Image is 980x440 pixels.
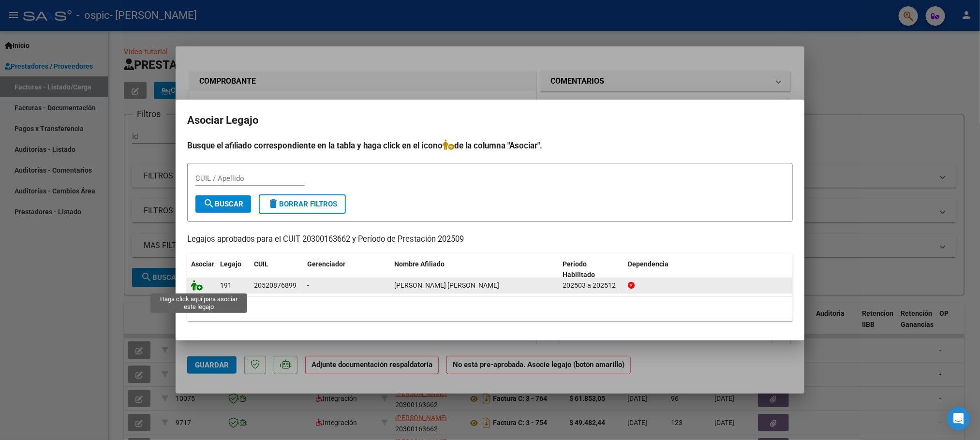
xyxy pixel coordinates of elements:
span: BARRIONUEVO BOTTI THIAGO NICOLAS [394,281,499,289]
datatable-header-cell: Gerenciador [303,254,390,286]
datatable-header-cell: Asociar [187,254,216,286]
span: Asociar [191,260,214,268]
span: Gerenciador [307,260,345,268]
span: Borrar Filtros [267,200,337,208]
span: CUIL [254,260,268,268]
span: Nombre Afiliado [394,260,445,268]
p: Legajos aprobados para el CUIT 20300163662 y Período de Prestación 202509 [187,234,793,246]
datatable-header-cell: Nombre Afiliado [390,254,559,286]
span: Legajo [220,260,241,268]
div: 202503 a 202512 [563,280,620,291]
span: Dependencia [628,260,668,268]
datatable-header-cell: CUIL [250,254,303,286]
mat-icon: search [203,198,215,209]
h4: Busque el afiliado correspondiente en la tabla y haga click en el ícono de la columna "Asociar". [187,139,793,152]
div: 1 registros [187,297,793,321]
button: Buscar [195,195,251,213]
button: Borrar Filtros [259,194,346,214]
div: Open Intercom Messenger [947,407,970,430]
h2: Asociar Legajo [187,111,793,130]
datatable-header-cell: Dependencia [624,254,792,286]
div: 20520876899 [254,280,297,291]
datatable-header-cell: Legajo [216,254,250,286]
span: 191 [220,281,232,289]
span: Buscar [203,200,243,208]
datatable-header-cell: Periodo Habilitado [559,254,624,286]
span: Periodo Habilitado [563,260,595,279]
mat-icon: delete [267,198,279,209]
span: - [307,281,309,289]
